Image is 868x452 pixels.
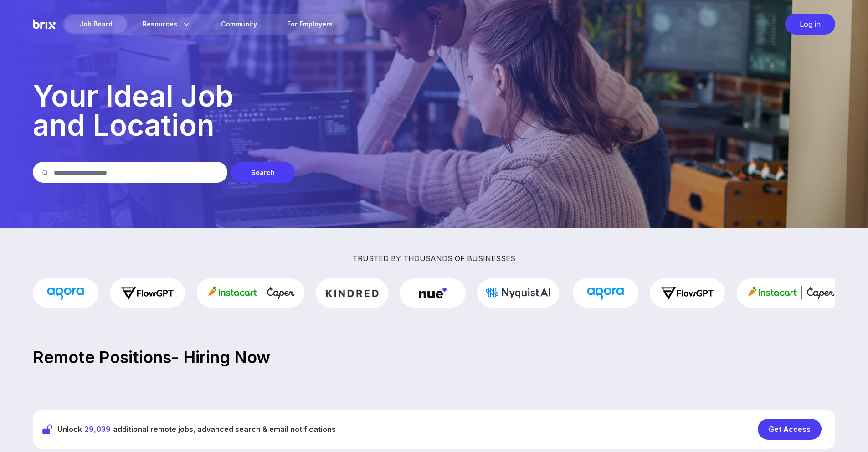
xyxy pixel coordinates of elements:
[84,425,111,434] span: 29,039
[272,15,347,33] a: For Employers
[65,15,127,33] div: Job Board
[781,14,835,35] a: Log in
[758,419,822,440] div: Get Access
[206,15,272,33] a: Community
[231,162,295,183] div: Search
[758,419,826,440] a: Get Access
[33,82,835,140] p: Your Ideal Job and Location
[33,14,56,35] img: Brix Logo
[57,424,336,435] span: Unlock additional remote jobs, advanced search & email notifications
[785,14,835,35] div: Log in
[128,15,205,33] div: Resources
